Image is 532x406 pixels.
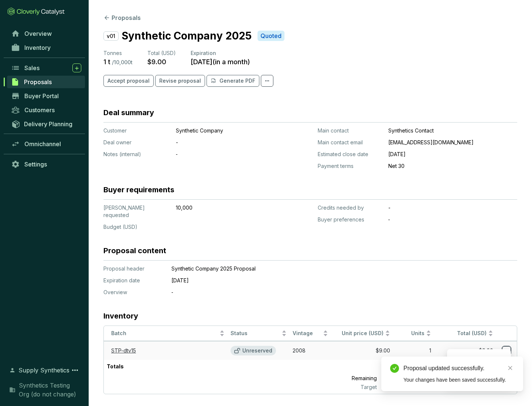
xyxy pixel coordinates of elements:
p: Payment terms [318,162,382,170]
span: Overview [24,30,52,37]
a: Settings [7,158,85,171]
a: Omnichannel [7,138,85,150]
p: Target [319,383,380,391]
p: Unreserved [242,347,272,354]
span: Units [396,330,425,337]
p: Synthetic Company [176,127,276,134]
p: Notes (internal) [103,151,170,158]
p: - [176,139,276,146]
p: Deal owner [103,139,170,146]
span: Supply Synthetics [18,366,69,375]
span: check-circle [390,364,399,373]
p: / 10,000 t [112,59,133,66]
span: Budget (USD) [103,224,137,230]
a: Customers [7,104,85,116]
p: Remaining [319,373,380,383]
p: Overview [103,289,163,296]
span: Sales [24,64,40,72]
p: Synthetics Contact [388,127,517,134]
h3: Proposal content [103,245,166,256]
a: Delivery Planning [7,118,85,130]
td: 1 [393,341,434,360]
p: 10,000 [176,204,276,211]
span: Accept proposal [108,77,150,85]
p: Quoted [260,32,282,40]
p: Main contact [318,127,382,134]
span: Status [231,330,280,337]
p: 1 t [103,58,110,66]
p: Credits needed by [318,204,382,211]
span: Customers [24,106,55,114]
button: Proposals [103,13,141,22]
div: Proposal updated successfully. [403,364,514,373]
p: 10,000 t [380,383,434,391]
p: Proposal header [103,265,163,272]
span: Total (USD) [457,330,487,336]
h3: Buyer requirements [103,185,174,195]
h3: Deal summary [103,107,154,118]
span: Omnichannel [24,140,61,148]
p: Expiration date [103,277,163,284]
p: Expiration [191,49,250,57]
p: [DATE] ( in a month ) [191,58,250,66]
a: Overview [7,27,85,40]
a: Proposals [7,76,85,88]
p: [PERSON_NAME] requested [103,204,170,219]
span: Revise proposal [159,77,201,85]
p: 9,999 t [380,373,434,383]
p: Main contact email [318,139,382,146]
p: Buyer preferences [318,216,382,223]
span: Vintage [293,330,321,337]
p: [DATE] [171,277,482,284]
span: Total (USD) [147,50,176,56]
p: Reserve credits [463,356,504,364]
span: Settings [24,161,47,168]
a: Buyer Portal [7,90,85,102]
p: Synthetic Company 2025 Proposal [171,265,482,272]
button: Generate PDF [207,75,259,87]
th: Status [228,326,290,341]
p: ‐ [388,216,517,223]
button: Accept proposal [103,75,154,87]
span: Proposals [24,78,52,86]
a: STP-dtv15 [111,347,136,354]
a: Inventory [7,41,85,54]
p: ‐ [171,289,482,296]
span: Synthetics Testing Org (do not change) [19,381,81,399]
span: Inventory [24,44,51,51]
p: Customer [103,127,170,134]
td: 2008 [290,341,331,360]
span: Delivery Planning [24,120,72,128]
p: Synthetic Company 2025 [122,28,252,44]
p: Tonnes [103,49,133,57]
p: Generate PDF [219,77,255,85]
p: - [388,204,517,211]
p: Estimated close date [318,151,382,158]
span: Buyer Portal [24,92,59,100]
th: Vintage [290,326,331,341]
p: Totals [104,360,127,373]
span: close [508,365,513,371]
div: Your changes have been saved successfully. [403,376,514,384]
p: ‐ [176,151,276,158]
h3: Inventory [103,311,138,321]
span: Batch [111,330,218,337]
p: [EMAIL_ADDRESS][DOMAIN_NAME] [388,139,517,146]
a: Sales [7,62,85,74]
td: $9.00 [331,341,393,360]
p: $9.00 [147,58,166,66]
p: [DATE] [388,151,517,158]
span: Unit price (USD) [342,330,383,336]
a: Close [506,364,514,372]
p: 1 t [379,360,434,373]
td: $9.00 [434,341,496,360]
th: Units [393,326,434,341]
th: Batch [104,326,228,341]
p: v01 [103,31,119,41]
button: Revise proposal [155,75,205,87]
p: Net 30 [388,162,517,170]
